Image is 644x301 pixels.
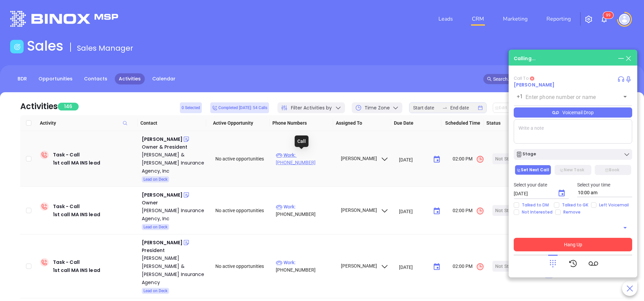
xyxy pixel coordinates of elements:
[559,202,591,208] span: Talked to GK
[270,115,333,131] th: Phone Numbers
[442,105,448,110] span: swap-right
[58,103,79,110] span: 146
[514,149,632,160] button: Stage
[143,287,167,295] span: Lead on Deck
[10,11,118,27] img: logo
[276,151,334,166] p: [PHONE_NUMBER]
[517,93,523,101] p: +1
[555,186,568,200] button: Choose date, selected date is Oct 7, 2025
[399,208,428,215] input: MM/DD/YYYY
[514,75,529,81] span: Call To
[516,151,536,158] div: Stage
[519,209,555,215] span: Not Interested
[436,12,456,26] a: Leads
[276,203,334,218] p: [PHONE_NUMBER]
[276,204,296,209] span: Work :
[40,119,135,127] span: Activity
[442,105,448,110] span: to
[493,75,615,83] input: Search…
[142,254,206,286] a: [PERSON_NAME] [PERSON_NAME] & [PERSON_NAME] Insurance Agency
[413,104,439,111] input: Start date
[620,92,630,101] button: Open
[276,260,296,265] span: Work :
[138,115,207,131] th: Contact
[142,247,206,254] div: President
[555,165,591,175] button: New Task
[340,207,389,213] span: [PERSON_NAME]
[215,155,270,162] div: No active opportunities
[80,73,111,84] a: Contacts
[469,12,487,26] a: CRM
[14,73,31,84] a: BDR
[340,263,389,269] span: [PERSON_NAME]
[142,135,183,143] div: [PERSON_NAME]
[514,238,632,251] button: Hang Up
[53,266,100,274] div: 1st call MA INS lead
[20,100,58,112] div: Activities
[182,104,200,111] span: 0 Selected
[399,156,428,163] input: MM/DD/YYYY
[340,156,389,161] span: [PERSON_NAME]
[53,202,100,219] div: Task - Call
[495,153,520,164] div: Not Started
[27,38,63,54] h1: Sales
[596,202,632,208] span: Left Voicemail
[291,104,332,111] span: Filter Activities by
[53,159,100,167] div: 1st call MA INS lead
[215,262,270,270] div: No active opportunities
[453,262,484,271] span: 02:00 PM
[399,264,428,270] input: MM/DD/YYYY
[53,210,100,219] div: 1st call MA INS lead
[430,204,444,218] button: Choose date, selected date is Oct 6, 2025
[143,176,167,183] span: Lead on Deck
[453,207,484,215] span: 02:00 PM
[206,115,270,131] th: Active Opportunity
[53,258,100,274] div: Task - Call
[493,103,531,113] button: Edit Due Date
[333,115,391,131] th: Assigned To
[519,202,552,208] span: Talked to DM
[450,104,477,111] input: End date
[148,73,180,84] a: Calendar
[577,181,633,189] p: Select your time
[142,151,206,175] a: [PERSON_NAME] & [PERSON_NAME] Insurance Agency, Inc
[212,104,267,111] span: Completed [DATE]: 54 Calls
[391,115,441,131] th: Due Date
[514,55,536,62] div: Calling...
[526,93,610,101] input: Enter phone number or name
[514,107,632,118] div: Voicemail Drop
[34,73,77,84] a: Opportunities
[142,191,183,199] div: [PERSON_NAME]
[515,165,551,175] button: Set Next Call
[514,181,569,189] p: Select your date
[276,152,296,158] span: Work :
[453,155,484,164] span: 02:00 PM
[276,259,334,274] p: [PHONE_NUMBER]
[500,12,530,26] a: Marketing
[142,199,206,206] div: Owner
[514,81,555,88] a: [PERSON_NAME]
[142,239,183,247] div: [PERSON_NAME]
[441,115,484,131] th: Scheduled Time
[115,73,145,84] a: Activities
[495,261,520,272] div: Not Started
[595,165,631,175] button: Book
[487,77,492,81] span: search
[143,223,167,231] span: Lead on Deck
[53,151,100,167] div: Task - Call
[77,43,133,53] span: Sales Manager
[365,104,390,111] span: Time Zone
[215,207,270,214] div: No active opportunities
[484,115,531,131] th: Status
[430,260,444,274] button: Choose date, selected date is Oct 6, 2025
[561,209,583,215] span: Remove
[295,135,308,147] div: Call
[495,205,520,216] div: Not Started
[620,223,630,232] button: Open
[142,206,206,223] a: [PERSON_NAME] Insurance Agency, Inc
[514,190,552,197] input: MM/DD/YYYY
